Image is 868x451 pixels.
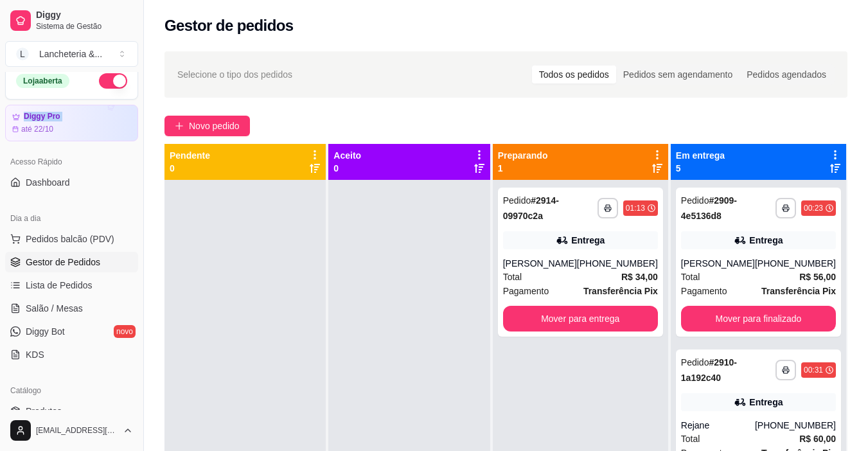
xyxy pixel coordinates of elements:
article: até 22/10 [21,124,53,134]
button: Novo pedido [164,116,250,136]
article: Diggy Pro [24,112,60,121]
strong: R$ 56,00 [799,272,836,282]
span: Novo pedido [189,119,240,133]
span: Selecione o tipo dos pedidos [177,67,292,82]
span: Total [681,270,700,284]
strong: # 2910-1a192c40 [681,357,737,383]
span: Diggy Bot [26,325,65,338]
strong: R$ 34,00 [621,272,658,282]
p: Aceito [333,149,361,162]
span: Total [503,270,522,284]
span: Gestor de Pedidos [26,256,100,269]
div: [PHONE_NUMBER] [755,419,836,432]
a: DiggySistema de Gestão [5,5,138,36]
span: Pagamento [681,284,727,298]
span: KDS [26,348,44,361]
div: Lancheteria & ... [39,48,102,60]
button: Select a team [5,41,138,67]
span: Pedidos balcão (PDV) [26,233,114,245]
span: Lista de Pedidos [26,279,93,292]
div: Pedidos agendados [740,66,833,84]
div: [PERSON_NAME] [681,257,755,270]
button: [EMAIL_ADDRESS][DOMAIN_NAME] [5,415,138,446]
button: Alterar Status [99,73,127,89]
div: 00:31 [804,365,823,375]
span: Produtos [26,405,62,418]
span: [EMAIL_ADDRESS][DOMAIN_NAME] [36,425,118,436]
p: Preparando [498,149,548,162]
div: Todos os pedidos [532,66,616,84]
a: Gestor de Pedidos [5,252,138,272]
a: Produtos [5,401,138,421]
h2: Gestor de pedidos [164,15,294,36]
div: Pedidos sem agendamento [616,66,740,84]
div: 00:23 [804,203,823,213]
a: KDS [5,344,138,365]
button: Pedidos balcão (PDV) [5,229,138,249]
button: Mover para finalizado [681,306,836,332]
span: Pedido [681,357,709,367]
span: Salão / Mesas [26,302,83,315]
p: 5 [676,162,725,175]
a: Diggy Botnovo [5,321,138,342]
span: Pedido [503,195,531,206]
p: Em entrega [676,149,725,162]
strong: Transferência Pix [761,286,836,296]
div: Dia a dia [5,208,138,229]
p: 0 [333,162,361,175]
span: Pagamento [503,284,549,298]
div: Loja aberta [16,74,69,88]
span: Pedido [681,195,709,206]
strong: # 2914-09970c2a [503,195,559,221]
div: [PHONE_NUMBER] [577,257,658,270]
span: Sistema de Gestão [36,21,133,31]
span: plus [175,121,184,130]
strong: # 2909-4e5136d8 [681,195,737,221]
div: Entrega [749,396,783,409]
div: [PHONE_NUMBER] [755,257,836,270]
button: Mover para entrega [503,306,658,332]
div: Entrega [749,234,783,247]
a: Diggy Proaté 22/10 [5,105,138,141]
span: Total [681,432,700,446]
div: [PERSON_NAME] [503,257,577,270]
div: 01:13 [626,203,645,213]
a: Dashboard [5,172,138,193]
p: 0 [170,162,210,175]
strong: R$ 60,00 [799,434,836,444]
span: L [16,48,29,60]
p: 1 [498,162,548,175]
div: Entrega [571,234,605,247]
div: Rejane [681,419,755,432]
span: Dashboard [26,176,70,189]
p: Pendente [170,149,210,162]
div: Catálogo [5,380,138,401]
a: Salão / Mesas [5,298,138,319]
a: Lista de Pedidos [5,275,138,296]
strong: Transferência Pix [583,286,658,296]
span: Diggy [36,10,133,21]
div: Acesso Rápido [5,152,138,172]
